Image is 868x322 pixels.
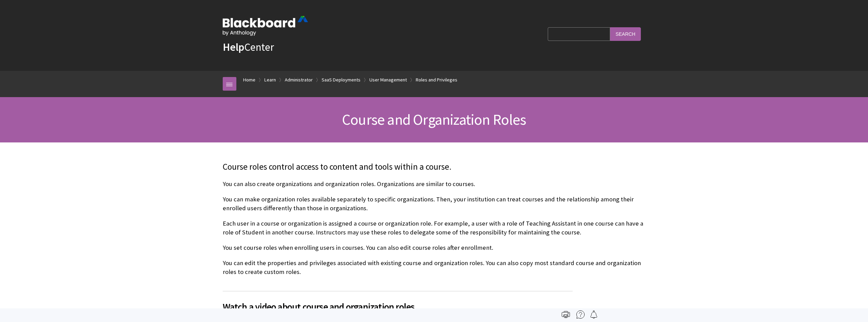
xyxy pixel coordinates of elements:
[223,219,646,237] p: Each user in a course or organization is assigned a course or organization role. For example, a u...
[223,161,646,173] p: Course roles control access to content and tools within a course.
[590,310,598,319] img: Follow this page
[223,259,646,276] p: You can edit the properties and privileges associated with existing course and organization roles...
[264,76,276,84] a: Learn
[223,16,308,36] img: Blackboard by Anthology
[223,291,573,314] h2: Watch a video about course and organization roles
[342,110,526,129] span: Course and Organization Roles
[223,40,274,54] a: HelpCenter
[223,195,646,213] p: You can make organization roles available separately to specific organizations. Then, your instit...
[576,310,585,319] img: More help
[285,76,313,84] a: Administrator
[243,76,255,84] a: Home
[223,180,646,188] p: You can also create organizations and organization roles. Organizations are similar to courses.
[610,27,641,41] input: Search
[223,243,646,252] p: You set course roles when enrolling users in courses. You can also edit course roles after enroll...
[416,76,457,84] a: Roles and Privileges
[322,76,361,84] a: SaaS Deployments
[223,40,244,54] strong: Help
[562,310,570,319] img: Print
[369,76,407,84] a: User Management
